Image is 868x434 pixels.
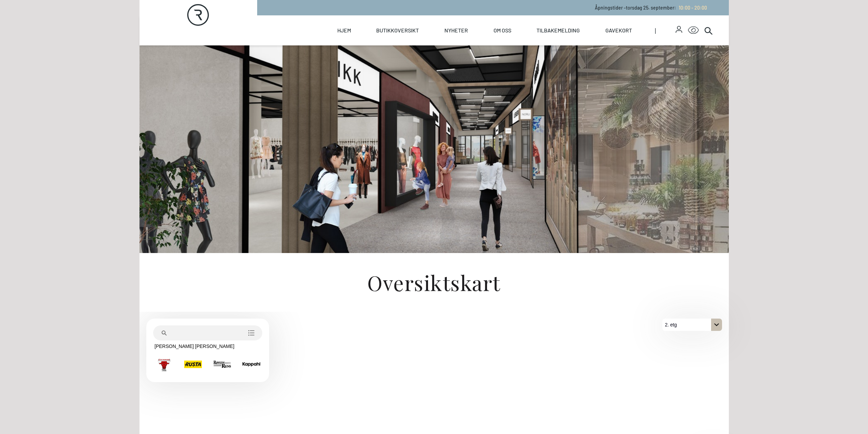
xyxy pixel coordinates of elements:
a: Tilbakemelding [536,15,580,45]
a: Om oss [494,15,511,45]
a: Butikkoversikt [376,15,419,45]
button: Open Accessibility Menu [688,25,699,36]
span: 10:00 - 20:00 [679,5,707,11]
a: Hjem [337,15,351,45]
h1: Oversiktskart [216,272,652,293]
a: Gavekort [605,15,632,45]
a: Nyheter [444,15,468,45]
p: Åpningstider - torsdag 25. september : [595,4,707,11]
a: 10:00 - 20:00 [676,5,707,11]
span: | [655,15,676,45]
